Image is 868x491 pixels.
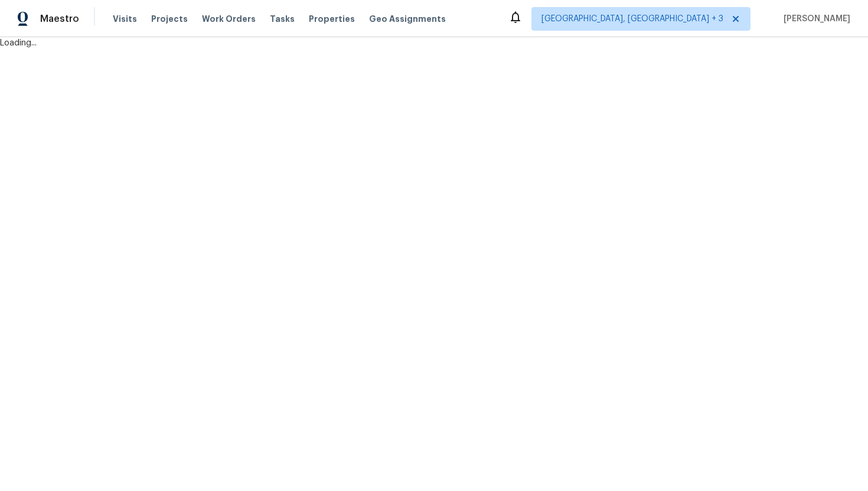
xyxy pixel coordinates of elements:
[541,13,723,25] span: [GEOGRAPHIC_DATA], [GEOGRAPHIC_DATA] + 3
[202,13,256,25] span: Work Orders
[309,13,355,25] span: Properties
[113,13,137,25] span: Visits
[40,13,79,25] span: Maestro
[779,13,850,25] span: [PERSON_NAME]
[270,15,295,23] span: Tasks
[369,13,446,25] span: Geo Assignments
[151,13,188,25] span: Projects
